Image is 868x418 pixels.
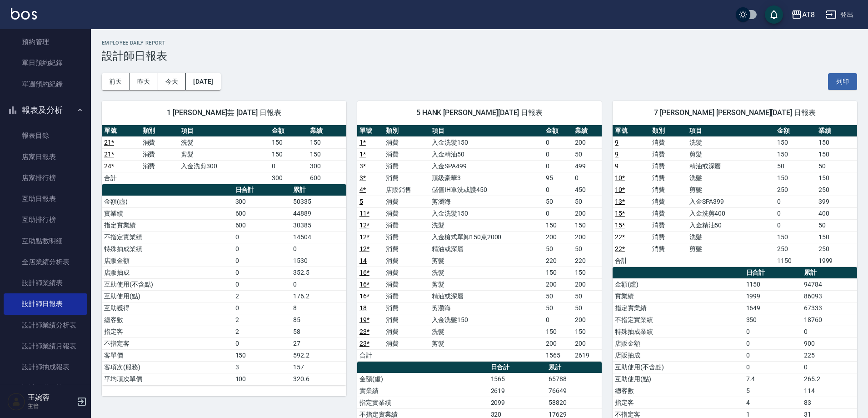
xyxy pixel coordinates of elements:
td: 5 [744,385,802,397]
th: 項目 [429,125,544,137]
td: 消費 [384,302,429,314]
td: 50 [573,290,602,302]
td: 220 [544,255,573,267]
a: 店家日報表 [4,146,87,167]
td: 150 [775,172,816,184]
td: 1565 [544,349,573,361]
td: 150 [573,219,602,231]
td: 店販抽成 [613,349,744,361]
img: Logo [11,8,37,20]
td: 150 [544,326,573,337]
a: 18 [359,304,367,312]
button: 登出 [822,6,857,23]
a: 設計師業績分析表 [4,315,87,336]
button: 今天 [158,73,186,90]
td: 合計 [357,349,384,361]
td: 200 [573,314,602,326]
td: 200 [544,278,573,290]
th: 金額 [775,125,816,137]
td: 指定客 [102,326,233,337]
td: 50 [573,243,602,255]
a: 9 [615,151,619,158]
td: 50 [816,160,857,172]
td: 592.2 [291,349,346,361]
td: 150 [816,231,857,243]
td: 洗髮 [687,172,775,184]
td: 消費 [140,148,179,160]
td: 特殊抽成業績 [102,243,233,255]
td: 消費 [650,196,687,207]
td: 消費 [650,243,687,255]
td: 精油或深層 [687,160,775,172]
td: 消費 [650,184,687,196]
td: 剪髮 [429,337,544,349]
td: 200 [573,337,602,349]
td: 50 [775,160,816,172]
td: 0 [269,160,308,172]
td: 50 [544,290,573,302]
td: 94784 [802,278,857,290]
td: 200 [544,337,573,349]
td: 0 [775,196,816,207]
td: 消費 [384,148,429,160]
td: 2 [233,326,291,337]
div: AT8 [802,9,815,20]
td: 互助使用(不含點) [102,278,233,290]
td: 50 [544,243,573,255]
td: 14504 [291,231,346,243]
td: 85 [291,314,346,326]
td: 0 [544,207,573,219]
td: 店販金額 [613,337,744,349]
td: 0 [744,326,802,337]
td: 600 [233,219,291,231]
td: 399 [816,196,857,207]
td: 消費 [384,231,429,243]
a: 設計師抽成報表 [4,357,87,378]
td: 消費 [140,160,179,172]
td: 0 [233,302,291,314]
a: 互助排行榜 [4,209,87,230]
td: 1649 [744,302,802,314]
td: 入金SPA399 [687,196,775,207]
td: 1999 [744,290,802,302]
td: 220 [573,255,602,267]
td: 18760 [802,314,857,326]
td: 900 [802,337,857,349]
p: 主管 [28,402,74,410]
td: 0 [544,184,573,196]
td: 58820 [546,397,602,408]
button: 前天 [102,73,130,90]
td: 消費 [384,172,429,184]
td: 1530 [291,255,346,267]
td: 50 [544,196,573,207]
td: 50 [816,219,857,231]
a: 互助日報表 [4,188,87,209]
td: 入金洗剪300 [179,160,269,172]
span: 5 HANK [PERSON_NAME][DATE] 日報表 [368,108,591,117]
td: 消費 [384,207,429,219]
td: 剪髮 [429,278,544,290]
a: 9 [615,139,619,146]
td: 消費 [384,255,429,267]
a: 5 [359,198,363,205]
td: 消費 [650,219,687,231]
a: 設計師業績月報表 [4,336,87,357]
th: 類別 [650,125,687,137]
a: 全店業績分析表 [4,252,87,272]
table: a dense table [102,184,346,385]
td: 350 [744,314,802,326]
td: 入金洗髮150 [429,136,544,148]
td: 剪髮 [687,243,775,255]
td: 實業績 [102,207,233,219]
td: 合計 [102,172,140,184]
th: 單號 [357,125,384,137]
td: 金額(虛) [357,373,489,385]
td: 0 [233,255,291,267]
td: 150 [775,148,816,160]
td: 洗髮 [179,136,269,148]
td: 0 [802,361,857,373]
td: 2099 [489,397,546,408]
td: 店販抽成 [102,267,233,278]
td: 客單價 [102,349,233,361]
td: 150 [775,136,816,148]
